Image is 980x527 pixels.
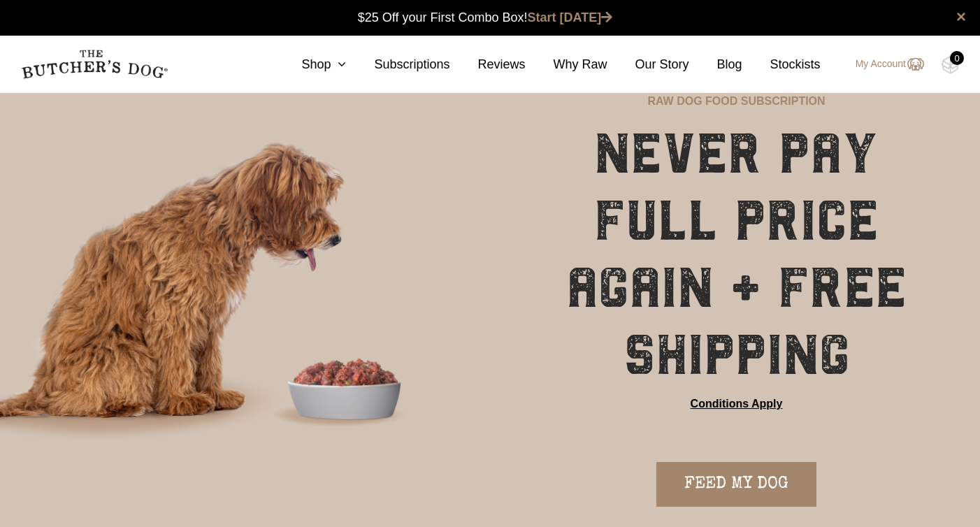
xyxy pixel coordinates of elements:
[449,55,525,74] a: Reviews
[950,51,964,65] div: 0
[346,55,449,74] a: Subscriptions
[842,56,924,73] a: My Account
[273,55,346,74] a: Shop
[528,10,613,24] a: Start [DATE]
[647,93,825,110] p: RAW DOG FOOD SUBSCRIPTION
[691,396,783,412] a: Conditions Apply
[942,56,959,74] img: TBD_Cart-Empty.png
[656,462,816,507] a: FEED MY DOG
[689,55,742,74] a: Blog
[526,55,607,74] a: Why Raw
[528,120,945,389] h1: NEVER PAY FULL PRICE AGAIN + FREE SHIPPING
[742,55,821,74] a: Stockists
[607,55,689,74] a: Our Story
[956,8,966,25] a: close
